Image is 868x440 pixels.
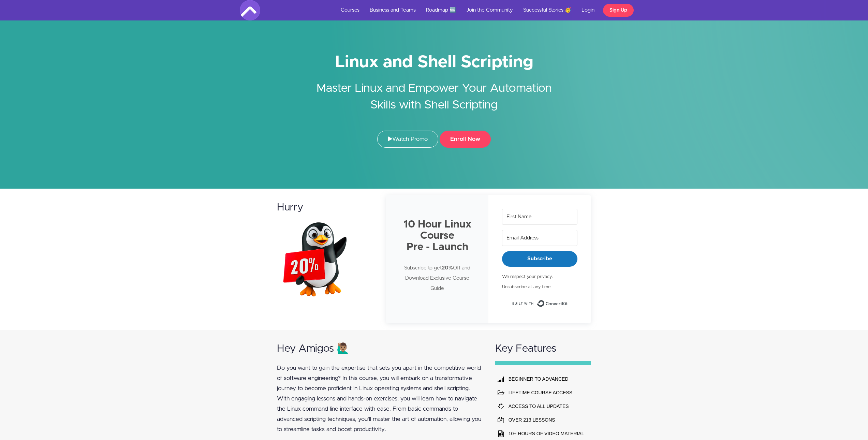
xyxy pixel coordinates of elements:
p: Do you want to gain the expertise that sets you apart in the competitive world of software engine... [277,363,482,435]
input: First Name [502,209,577,225]
td: ACCESS TO ALL UPDATES [507,399,586,413]
h2: Master Linux and Empower Your Automation Skills with Shell Scripting [306,70,562,114]
a: Built with ConvertKit [512,297,568,310]
th: BEGINNER TO ADVANCED [507,372,586,386]
button: Enroll Now [440,131,491,148]
h2: Key Features [495,343,591,354]
img: wyA4DiQRZUfZ11aCbTBVBQ [277,217,362,302]
p: We respect your privacy. Unsubscribe at any time. [502,272,577,292]
p: Subscribe to get Off and Download Exclusive Course Guide [400,263,475,294]
a: Sign Up [603,4,634,17]
h2: Hey Amigos 🙋🏽‍♂️ [277,343,482,354]
td: LIFETIME COURSE ACCESS [507,386,586,399]
button: Subscribe [502,251,577,266]
h2: Hurry [277,202,373,213]
input: Email Address [502,230,577,246]
h2: 10 Hour Linux Course Pre - Launch [400,219,475,253]
h1: Linux and Shell Scripting [240,55,629,70]
strong: 20% [442,265,453,270]
a: Watch Promo [377,131,438,148]
td: OVER 213 LESSONS [507,413,586,427]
